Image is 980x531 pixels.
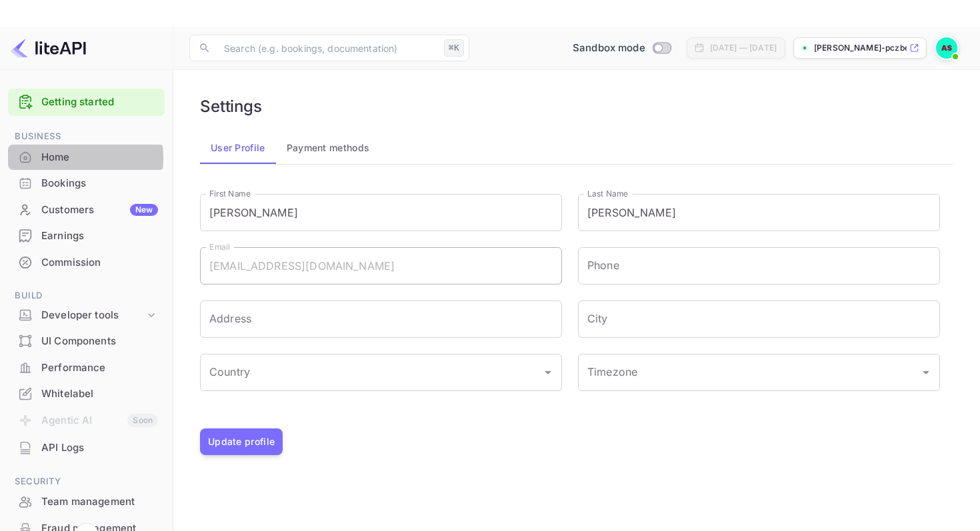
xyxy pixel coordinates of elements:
[8,489,165,514] a: Team management
[200,194,562,231] input: First Name
[8,145,165,171] div: Home
[8,197,165,223] div: CustomersNew
[814,42,907,54] p: [PERSON_NAME]-pczbe...
[8,304,165,327] div: Developer tools
[41,440,158,456] div: API Logs
[41,176,158,191] div: Bookings
[41,360,158,376] div: Performance
[917,363,935,382] button: Open
[8,489,165,515] div: Team management
[578,247,940,284] input: phone
[539,363,557,382] button: Open
[8,381,165,406] a: Whitelabel
[200,247,562,284] input: Email
[8,223,165,249] div: Earnings
[209,241,230,253] label: Email
[8,381,165,407] div: Whitelabel
[41,494,158,510] div: Team management
[8,145,165,169] a: Home
[587,188,628,199] label: Last Name
[209,188,251,199] label: First Name
[936,37,957,59] img: Andreas Stefanis
[573,41,645,56] span: Sandbox mode
[200,132,276,164] button: User Profile
[444,39,464,57] div: ⌘K
[200,97,262,116] h6: Settings
[41,255,158,270] div: Commission
[11,37,86,59] img: LiteAPI logo
[41,150,158,165] div: Home
[216,35,439,61] input: Search (e.g. bookings, documentation)
[200,428,283,455] button: Update profile
[8,171,165,195] a: Bookings
[8,250,165,274] a: Commission
[567,41,676,56] div: Switch to Production mode
[8,435,165,461] div: API Logs
[8,355,165,381] div: Performance
[41,386,158,402] div: Whitelabel
[8,474,165,489] span: Security
[8,223,165,248] a: Earnings
[578,194,940,231] input: Last Name
[710,42,777,54] div: [DATE] — [DATE]
[8,328,165,353] a: UI Components
[8,171,165,197] div: Bookings
[8,355,165,380] a: Performance
[8,197,165,222] a: CustomersNew
[200,300,562,338] input: Address
[130,204,158,216] div: New
[200,132,953,164] div: account-settings tabs
[41,308,145,323] div: Developer tools
[41,229,158,244] div: Earnings
[8,89,165,116] div: Getting started
[578,300,940,338] input: City
[41,203,158,218] div: Customers
[276,132,381,164] button: Payment methods
[41,334,158,349] div: UI Components
[8,288,165,303] span: Build
[8,250,165,276] div: Commission
[41,95,158,110] a: Getting started
[8,328,165,354] div: UI Components
[8,435,165,460] a: API Logs
[8,129,165,144] span: Business
[206,360,536,385] input: Country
